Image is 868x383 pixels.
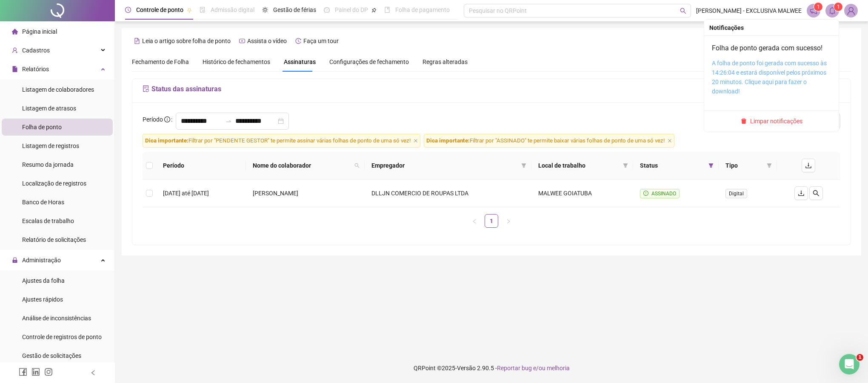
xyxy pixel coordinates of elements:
span: 1 [817,4,820,10]
span: Leia o artigo sobre folha de ponto [142,38,231,44]
span: Local de trabalho [538,161,620,170]
td: [PERSON_NAME] [246,180,365,207]
span: pushpin [187,8,192,13]
span: close [668,139,672,143]
span: search [353,159,361,172]
li: Próxima página [502,214,515,228]
img: 7489 [845,4,857,17]
span: Dica importante: [426,137,470,144]
span: Resumo da jornada [22,161,74,168]
span: Relatórios [22,66,49,73]
span: book [384,7,390,13]
span: search [813,190,819,197]
span: Painel do DP [335,6,368,13]
span: Admissão digital [211,6,254,13]
td: [DATE] até [DATE] [156,180,246,207]
span: ASSINADO [651,191,676,197]
span: filter [707,159,715,172]
span: linkedin [31,368,40,376]
span: filter [623,163,628,168]
span: youtube [239,38,245,44]
span: filter [708,163,714,168]
td: DLLJN COMERCIO DE ROUPAS LTDA [365,180,531,207]
span: swap-right [225,118,232,125]
span: Gestão de solicitações [22,352,81,359]
span: Dica importante: [145,137,188,144]
span: 1 [857,354,863,361]
sup: 1 [814,3,822,11]
span: Filtrar por "ASSINADO" te permite baixar várias folhas de ponto de uma só vez! [424,134,674,148]
span: download [798,190,805,197]
span: home [12,29,18,35]
span: Status [640,161,705,170]
span: Limpar notificações [750,116,802,126]
span: info-circle [164,116,170,122]
span: right [506,219,511,224]
span: file [12,66,18,72]
span: filter [521,163,526,168]
span: sun [262,7,268,13]
span: Listagem de registros [22,142,79,149]
span: Banco de Horas [22,199,64,206]
span: file-text [134,38,140,44]
span: lock [12,257,18,263]
span: Ajustes rápidos [22,296,63,303]
button: Limpar notificações [737,116,806,126]
span: Escalas de trabalho [22,218,74,224]
h5: Status das assinaturas [143,84,840,94]
a: A folha de ponto foi gerada com sucesso às 14:26:04 e estará disponível pelos próximos 20 minutos... [712,60,827,95]
span: filter [520,159,528,172]
span: Página inicial [22,28,57,35]
span: search [680,8,686,14]
span: filter [765,159,774,172]
span: download [805,162,812,169]
span: facebook [19,368,27,376]
span: Filtrar por "PENDENTE GESTOR" te permite assinar várias folhas de ponto de uma só vez! [143,134,420,148]
span: search [354,163,360,168]
span: file-sync [143,85,149,92]
footer: QRPoint © 2025 - 2.90.5 - [115,353,868,383]
span: clock-circle [125,7,131,13]
span: instagram [44,368,53,376]
span: Controle de registros de ponto [22,334,102,340]
span: left [472,219,477,224]
span: Listagem de colaboradores [22,86,94,93]
span: Assista o vídeo [247,38,287,44]
span: Assinaturas [284,59,316,65]
span: exclamation-circle [643,191,648,196]
span: Regras alteradas [423,59,468,65]
span: history [295,38,301,44]
th: Período [156,152,246,180]
span: Cadastros [22,47,50,54]
sup: 1 [834,3,842,11]
span: Histórico de fechamentos [203,58,270,65]
span: Administração [22,257,61,264]
span: dashboard [324,7,330,13]
a: Folha de ponto gerada com sucesso! [712,44,822,52]
td: MALWEE GOIATUBA [531,180,634,207]
a: 1 [485,215,498,227]
span: filter [621,159,630,172]
span: Reportar bug e/ou melhoria [497,365,570,371]
span: filter [767,163,772,168]
span: pushpin [371,8,377,13]
span: close [414,139,418,143]
button: left [468,214,481,228]
span: notification [810,7,817,15]
li: Página anterior [468,214,481,228]
span: Fechamento de Folha [132,58,189,65]
div: Notificações [709,23,834,32]
span: Período [143,116,163,123]
span: Ajustes da folha [22,277,65,284]
span: to [225,118,232,125]
span: Folha de ponto [22,124,62,131]
iframe: Intercom live chat [839,354,859,374]
span: Tipo [725,161,763,170]
span: [PERSON_NAME] - EXCLUSIVA MALWEE [696,6,802,15]
span: Listagem de atrasos [22,105,76,112]
span: Configurações de fechamento [329,59,409,65]
span: user-add [12,47,18,53]
span: Versão [457,365,476,371]
span: delete [741,118,747,124]
span: Análise de inconsistências [22,315,91,322]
